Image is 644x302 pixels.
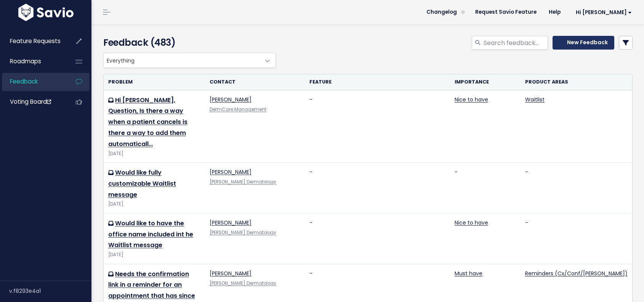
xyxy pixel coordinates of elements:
a: Hi [PERSON_NAME], Question, Is there a way when a patient cancels is there a way to add them auto... [108,96,187,148]
th: Problem [104,74,205,90]
a: Help [543,6,567,18]
td: - [521,213,632,264]
td: - [450,163,521,214]
span: Roadmaps [10,57,41,65]
th: Product Areas [521,74,632,90]
a: DermCare Management [210,106,266,112]
a: Would like fully customizable Waitlist message [108,168,176,199]
th: Contact [205,74,305,90]
a: [PERSON_NAME] [210,270,252,277]
span: Changelog [426,10,457,15]
div: [DATE] [108,150,200,158]
a: [PERSON_NAME] Dermatology [210,280,276,286]
a: Roadmaps [2,53,63,70]
td: - [305,90,450,162]
td: - [305,163,450,214]
a: Feature Requests [2,32,63,50]
th: Importance [450,74,521,90]
span: Everything [104,53,260,67]
h4: Feedback (483) [103,36,272,50]
th: Feature [305,74,450,90]
a: Must have [455,270,482,277]
a: Nice to have [455,96,488,103]
div: [DATE] [108,251,200,259]
a: New Feedback [553,36,614,50]
a: Waitlist [525,96,545,103]
a: Would like to have the office name included int he Waitlist message [108,219,193,250]
td: - [521,163,632,214]
div: [DATE] [108,200,200,208]
a: Nice to have [455,219,488,226]
img: logo-white.9d6f32f41409.svg [16,4,75,21]
a: Request Savio Feature [469,6,543,18]
input: Search feedback... [483,36,548,50]
a: Feedback [2,73,63,90]
span: Voting Board [10,98,51,106]
a: Voting Board [2,93,63,111]
a: Reminders (Cx/Conf/[PERSON_NAME]) [525,270,628,277]
a: [PERSON_NAME] Dermatology [210,179,276,185]
span: Feedback [10,77,38,85]
a: [PERSON_NAME] [210,168,252,176]
td: - [305,213,450,264]
span: Everything [103,53,276,68]
a: [PERSON_NAME] Dermatology [210,230,276,236]
a: [PERSON_NAME] [210,219,252,226]
a: [PERSON_NAME] [210,96,252,103]
a: Hi [PERSON_NAME] [567,6,638,18]
span: Hi [PERSON_NAME] [576,10,632,15]
div: v.f8293e4a1 [9,281,91,301]
span: Feature Requests [10,37,61,45]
